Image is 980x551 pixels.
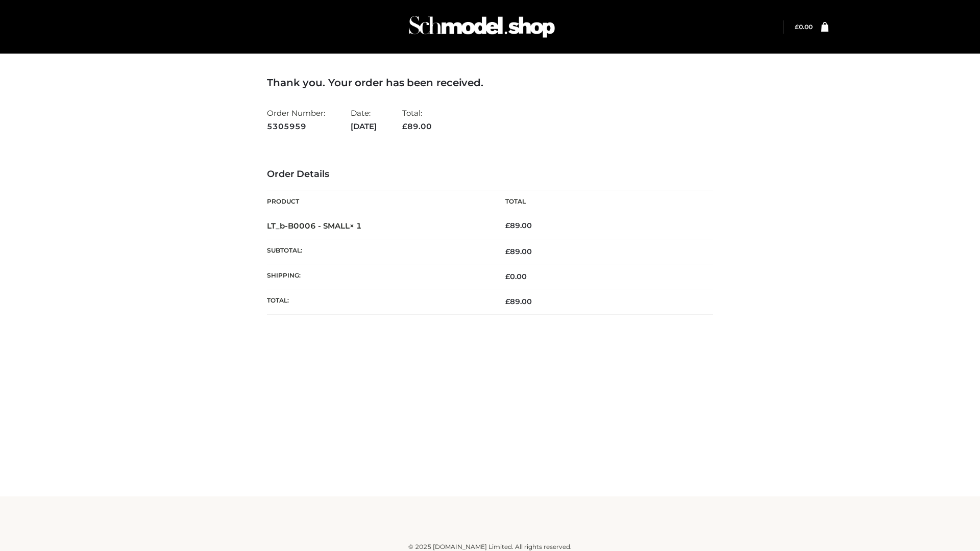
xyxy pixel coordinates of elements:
strong: LT_b-B0006 - SMALL [267,221,362,231]
span: 89.00 [402,121,432,131]
h3: Order Details [267,169,713,180]
h3: Thank you. Your order has been received. [267,77,713,89]
th: Subtotal: [267,239,490,264]
strong: [DATE] [351,120,377,133]
th: Product [267,190,490,213]
li: Date: [351,104,377,135]
li: Total: [402,104,432,135]
li: Order Number: [267,104,325,135]
a: £0.00 [795,23,813,31]
span: £ [505,247,510,256]
span: £ [505,221,510,230]
bdi: 0.00 [505,272,527,281]
img: Schmodel Admin 964 [405,7,558,47]
span: £ [402,121,407,131]
bdi: 89.00 [505,221,532,230]
span: £ [795,23,799,31]
span: £ [505,272,510,281]
bdi: 0.00 [795,23,813,31]
span: 89.00 [505,247,532,256]
span: £ [505,297,510,306]
strong: 5305959 [267,120,325,133]
strong: × 1 [350,221,362,231]
th: Total: [267,289,490,314]
span: 89.00 [505,297,532,306]
th: Total [490,190,713,213]
th: Shipping: [267,264,490,289]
